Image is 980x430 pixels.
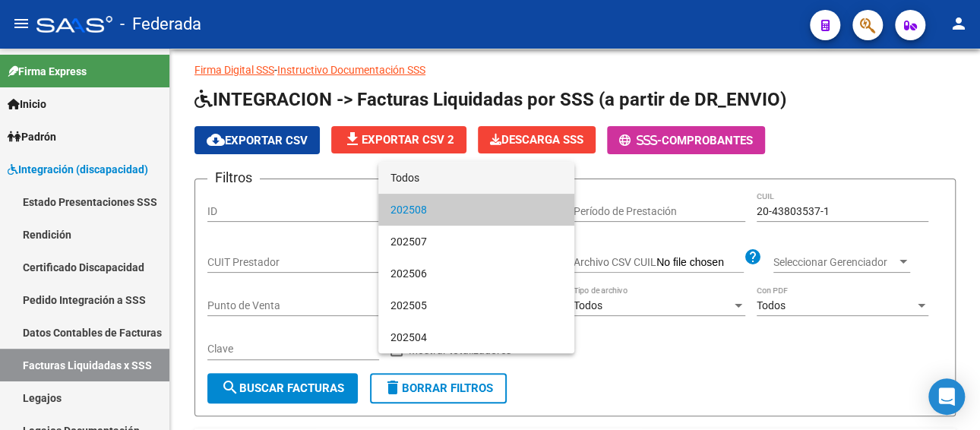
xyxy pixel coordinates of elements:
[928,378,965,415] div: Open Intercom Messenger
[390,162,562,194] span: Todos
[390,289,562,321] span: 202505
[390,258,562,289] span: 202506
[390,194,562,226] span: 202508
[390,321,562,353] span: 202504
[390,226,562,258] span: 202507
